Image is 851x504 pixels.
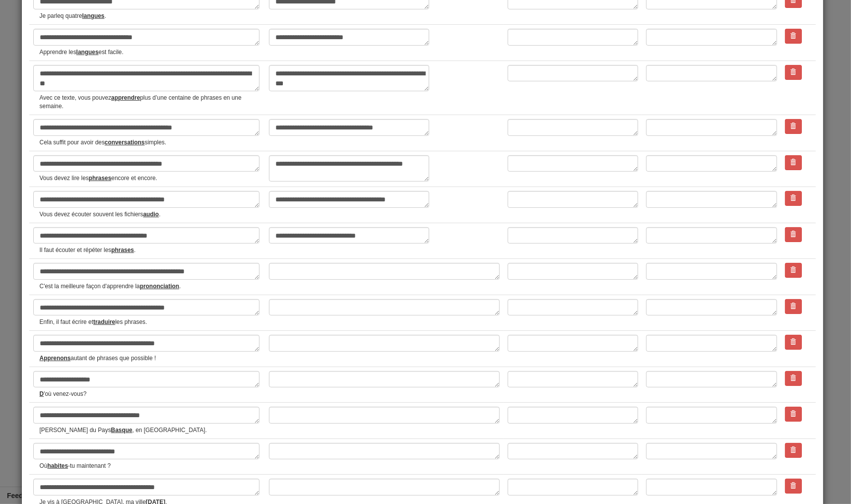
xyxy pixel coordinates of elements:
[40,174,262,183] small: Vous devez lire les encore et encore.
[105,139,145,146] u: conversations
[111,427,132,434] u: Basque
[40,318,262,326] small: Enfin, il faut écrire et les phrases.
[82,12,105,19] u: langues
[111,247,134,253] u: phrases
[40,48,262,57] small: Apprendre les est facile.
[40,355,71,362] u: Apprenons
[47,462,68,469] u: habites
[93,318,115,325] u: traduire
[111,94,140,101] u: apprendre
[40,426,262,435] small: [PERSON_NAME] du Pays , en [GEOGRAPHIC_DATA].
[143,211,159,218] u: audio
[140,283,179,290] u: prononciation
[76,49,99,56] u: langues
[89,175,112,182] u: phrases
[40,462,262,470] small: Où -tu maintenant ?
[40,390,262,398] small: 'où venez-vous?
[40,354,262,363] small: autant de phrases que possible !
[40,210,262,219] small: Vous devez écouter souvent les fichiers .
[40,94,262,111] small: Avec ce texte, vous pouvez plus d’une centaine de phrases en une semaine.
[40,12,262,20] small: Je parleq quatre .
[40,390,44,397] u: D
[40,282,262,291] small: C'est la meilleure façon d'apprendre la .
[40,138,262,147] small: Cela suffit pour avoir des simples.
[40,246,262,254] small: Il faut écouter et répéter les .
